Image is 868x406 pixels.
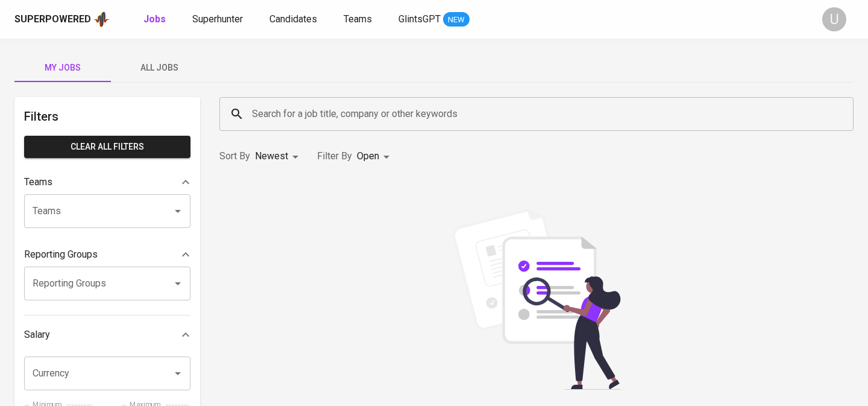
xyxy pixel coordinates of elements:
div: Newest [255,145,303,168]
span: Candidates [269,13,317,25]
a: Candidates [269,12,319,27]
div: U [822,7,846,31]
a: Superhunter [192,12,245,27]
img: file_searching.svg [446,209,627,390]
button: Open [169,203,186,220]
button: Open [169,365,186,382]
div: Salary [24,323,190,347]
b: Jobs [143,13,166,25]
span: My Jobs [22,60,104,75]
span: GlintsGPT [398,13,441,25]
div: Teams [24,170,190,194]
span: Superhunter [192,13,243,25]
span: Teams [344,13,372,25]
p: Salary [24,328,50,342]
button: Open [169,275,186,292]
p: Filter By [317,149,352,163]
p: Sort By [219,149,250,163]
p: Reporting Groups [24,247,98,262]
a: Jobs [143,12,168,27]
div: Superpowered [14,13,91,27]
span: Open [357,150,379,162]
p: Newest [255,149,288,163]
span: All Jobs [118,60,200,75]
div: Open [357,145,394,168]
a: Teams [344,12,374,27]
h6: Filters [24,107,190,126]
p: Teams [24,175,52,189]
button: Clear All filters [24,136,190,158]
a: Superpoweredapp logo [14,10,110,28]
a: GlintsGPT NEW [398,12,470,27]
div: Reporting Groups [24,243,190,267]
img: app logo [93,10,110,28]
span: NEW [443,14,470,26]
span: Clear All filters [34,139,181,154]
